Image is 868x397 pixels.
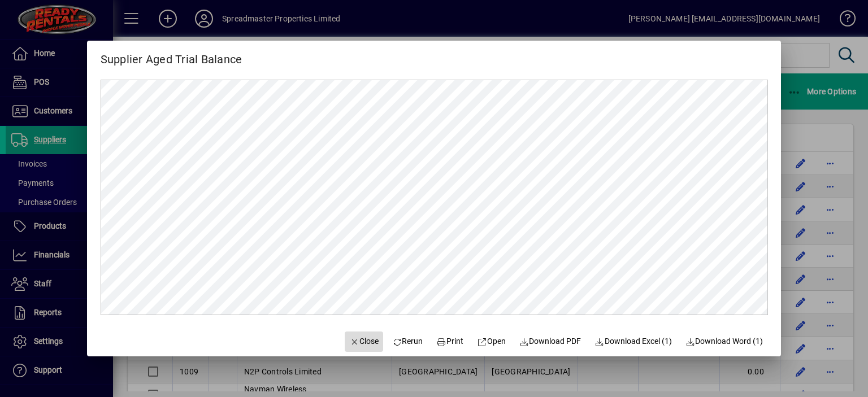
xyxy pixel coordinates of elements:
h2: Supplier Aged Trial Balance [87,41,256,68]
span: Print [437,335,464,347]
span: Rerun [392,335,423,347]
button: Print [432,331,468,352]
span: Download Excel (1) [594,335,672,347]
span: Open [477,335,506,347]
a: Download PDF [515,331,586,352]
span: Close [349,335,379,347]
button: Download Excel (1) [590,331,676,352]
button: Download Word (1) [681,331,768,352]
a: Open [472,331,510,352]
span: Download PDF [519,335,581,347]
span: Download Word (1) [685,335,763,347]
button: Close [345,331,383,352]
